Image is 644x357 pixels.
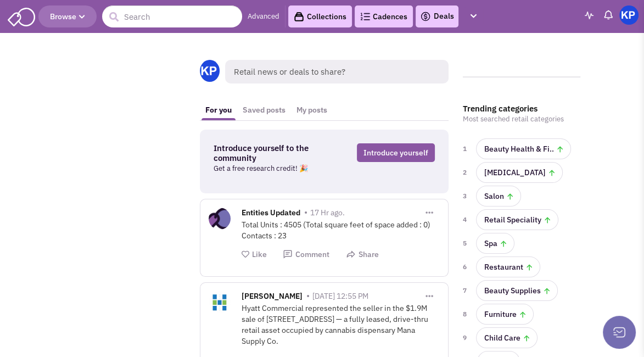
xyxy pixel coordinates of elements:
[463,261,469,272] span: 6
[346,249,379,260] button: Share
[463,104,580,114] h3: Trending categories
[420,10,454,23] a: Deals
[237,100,291,120] a: Saved posts
[463,332,469,343] span: 9
[242,291,303,304] span: [PERSON_NAME]
[102,5,242,27] input: Search
[476,186,521,207] a: Salon
[248,12,279,22] a: Advanced
[242,249,267,260] button: Like
[619,5,639,25] img: KeyPoint Partners
[8,5,35,26] img: SmartAdmin
[214,143,337,163] h3: Introduce yourself to the community
[225,60,449,83] span: Retail news or deals to share?
[294,12,304,22] img: icon-collection-lavender-black.svg
[38,5,97,27] button: Browse
[200,100,237,120] a: For you
[463,214,469,225] span: 4
[463,167,469,178] span: 2
[288,5,352,27] a: Collections
[476,256,540,277] a: Restaurant
[310,208,345,217] span: 17 Hr ago.
[291,100,333,120] a: My posts
[242,219,440,241] div: Total Units : 4505 (Total square feet of space added : 0) Contacts : 23
[476,162,563,183] a: [MEDICAL_DATA]
[357,143,435,162] a: Introduce yourself
[476,280,558,301] a: Beauty Supplies
[463,114,580,125] p: Most searched retail categories
[476,209,558,230] a: Retail Speciality
[463,309,469,320] span: 8
[283,249,329,260] button: Comment
[476,233,514,254] a: Spa
[242,208,300,220] span: Entities Updated
[312,291,368,301] span: [DATE] 12:55 PM
[463,238,469,249] span: 5
[360,13,370,20] img: Cadences_logo.png
[476,304,534,325] a: Furniture
[463,143,469,154] span: 1
[476,327,537,348] a: Child Care
[420,10,431,23] img: icon-deals.svg
[463,285,469,296] span: 7
[355,5,413,27] a: Cadences
[214,163,337,174] p: Get a free research credit! 🎉
[463,191,469,202] span: 3
[476,138,571,159] a: Beauty Health & Fi..
[50,12,85,21] span: Browse
[252,249,267,259] span: Like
